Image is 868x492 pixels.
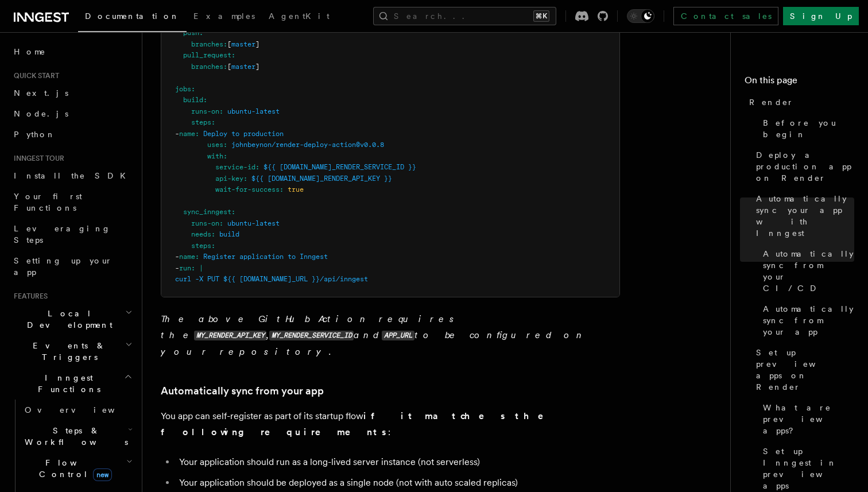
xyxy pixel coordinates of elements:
span: : [211,242,215,250]
span: : [211,230,215,238]
span: wait-for-success [215,185,280,193]
span: ${{ [DOMAIN_NAME]_RENDER_API_KEY }} [251,175,392,183]
p: You app can self-register as part of its startup flow : [161,408,620,440]
a: Automatically sync from your app [758,299,854,342]
span: run [179,264,191,272]
button: Local Development [9,303,135,335]
a: AgentKit [262,3,336,31]
span: ] [255,40,259,48]
span: branches [191,63,223,71]
span: : [203,96,207,104]
span: service-id [215,163,255,171]
span: : [243,175,247,183]
span: Inngest Functions [9,372,124,395]
a: Before you begin [758,113,854,145]
span: Set up preview apps on Render [756,347,854,393]
span: Events & Triggers [9,340,125,363]
li: Your application should run as a long-lived server instance (not serverless) [176,454,620,470]
span: true [288,185,304,193]
span: johnbeynon/render-deploy-action@v0.0.8 [231,141,384,149]
span: build [183,96,203,104]
code: MY_RENDER_SERVICE_ID [269,331,354,340]
code: APP_URL [382,331,414,340]
span: steps [191,118,211,126]
span: Local Development [9,308,125,331]
span: Steps & Workflows [20,425,128,448]
span: Deploy to production [203,130,284,138]
span: : [219,219,223,227]
strong: if it matches the following requirements [161,410,560,437]
a: Sign Up [783,7,859,25]
a: Automatically sync from your CI/CD [758,243,854,299]
span: : [280,185,284,193]
span: : [255,163,259,171]
span: master [231,40,255,48]
span: : [223,63,227,71]
span: master [231,63,255,71]
span: Before you begin [763,117,854,140]
a: Leveraging Steps [9,218,135,250]
span: - [175,264,179,272]
h4: On this page [745,73,854,92]
span: : [199,29,203,37]
span: ubuntu-latest [227,219,280,227]
span: : [223,152,227,160]
span: Examples [193,11,255,21]
span: - [175,130,179,138]
span: Flow Control [20,457,126,480]
span: runs-on [191,107,219,115]
a: Node.js [9,103,135,124]
li: Your application should be deployed as a single node (not with auto scaled replicas) [176,475,620,491]
span: needs [191,230,211,238]
span: Home [14,46,46,57]
span: : [195,130,199,138]
a: What are preview apps? [758,397,854,441]
span: runs-on [191,219,219,227]
a: Your first Functions [9,186,135,218]
span: api-key [215,175,243,183]
span: pull_request [183,51,231,59]
span: Quick start [9,71,59,80]
button: Flow Controlnew [20,452,135,485]
span: : [223,141,227,149]
kbd: ⌘K [533,10,549,22]
span: : [191,264,195,272]
span: ubuntu-latest [227,107,280,115]
span: Register application to Inngest [203,253,328,261]
span: uses [207,141,223,149]
span: Setting up your app [14,256,113,277]
span: : [223,40,227,48]
span: Set up Inngest in preview apps [763,445,854,491]
span: jobs [175,85,191,93]
span: Python [14,130,56,139]
span: branches [191,40,223,48]
a: Render [745,92,854,113]
span: Overview [25,405,143,414]
button: Search...⌘K [373,7,556,25]
span: : [195,253,199,261]
a: Automatically sync your app with Inngest [751,188,854,243]
button: Toggle dark mode [627,9,654,23]
span: AgentKit [269,11,330,21]
span: Render [749,96,794,108]
a: Contact sales [673,7,778,25]
span: : [231,208,235,216]
a: Automatically sync from your app [161,383,324,399]
a: Python [9,124,135,145]
span: Features [9,292,48,301]
span: [ [227,63,231,71]
span: with [207,152,223,160]
span: ] [255,63,259,71]
button: Steps & Workflows [20,420,135,452]
span: Install the SDK [14,171,133,180]
a: Install the SDK [9,165,135,186]
span: name [179,130,195,138]
span: push [183,29,199,37]
span: Inngest tour [9,154,64,163]
span: build [219,230,239,238]
a: Documentation [78,3,187,32]
code: MY_RENDER_API_KEY [194,331,266,340]
span: What are preview apps? [763,402,854,436]
span: ${{ [DOMAIN_NAME]_RENDER_SERVICE_ID }} [263,163,416,171]
span: name [179,253,195,261]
